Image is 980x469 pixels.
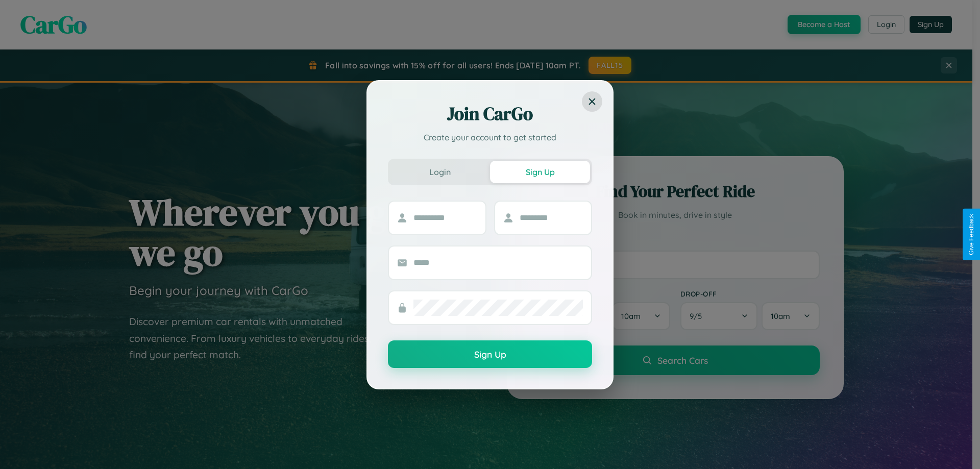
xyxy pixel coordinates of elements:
div: Give Feedback [968,214,975,255]
button: Login [390,161,490,183]
p: Create your account to get started [388,131,592,143]
h2: Join CarGo [388,102,592,126]
button: Sign Up [388,340,592,368]
button: Sign Up [490,161,590,183]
